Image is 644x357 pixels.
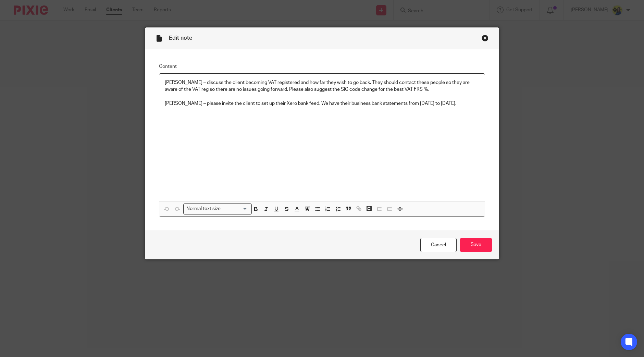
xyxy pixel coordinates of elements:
[183,204,252,214] div: Search for option
[482,35,488,41] div: Close this dialog window
[223,205,248,212] input: Search for option
[460,238,492,253] input: Save
[169,35,192,41] span: Edit note
[420,238,457,253] a: Cancel
[185,205,222,212] span: Normal text size
[159,63,485,70] label: Content
[165,100,479,107] p: [PERSON_NAME] – please invite the client to set up their Xero bank feed. We have their business b...
[165,79,479,93] p: [PERSON_NAME] – discuss the client becoming VAT registered and how far they wish to go back. They...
